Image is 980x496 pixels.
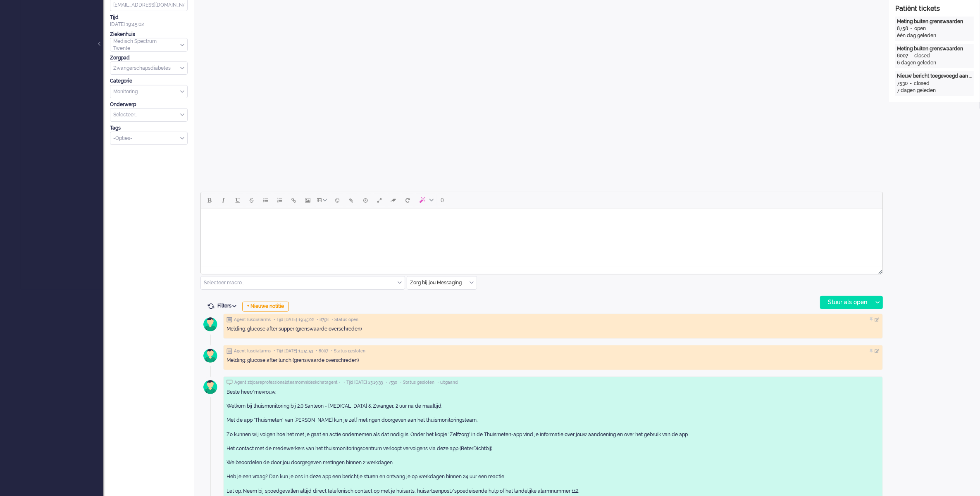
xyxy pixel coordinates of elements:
[217,303,239,309] span: Filters
[234,348,271,354] span: Agent lusciialarms
[234,380,341,385] span: Agent zbjcareprofessionalsteamomnideskchatagent •
[386,380,397,385] span: • 7530
[110,54,188,61] div: Zorgpad
[897,45,972,52] div: Meting buiten grenswaarden
[400,380,434,385] span: • Status gesloten
[437,193,448,207] button: 0
[897,87,972,94] div: 7 dagen geleden
[875,267,882,274] div: Resize
[358,193,372,207] button: Delay message
[274,317,314,323] span: • Tijd [DATE] 19:45:02
[227,326,880,333] div: Melding: glucose after supper (grenswaarde overschreden)
[897,32,972,39] div: één dag geleden
[274,348,313,354] span: • Tijd [DATE] 14:51:53
[234,317,271,323] span: Agent lusciialarms
[316,348,328,354] span: • 8007
[897,80,908,87] div: 7530
[227,317,232,323] img: ic_note_grey.svg
[110,125,188,132] div: Tags
[372,193,386,207] button: Fullscreen
[386,193,401,207] button: Clear formatting
[201,208,882,267] iframe: Rich Text Area
[110,14,188,28] div: [DATE] 19:45:02
[820,296,872,309] div: Stuur als open
[231,193,245,207] button: Underline
[110,101,188,108] div: Onderwerp
[110,78,188,85] div: Categorie
[330,193,344,207] button: Emoticons
[200,377,221,397] img: avatar
[914,52,930,59] div: closed
[287,193,301,207] button: Insert/edit link
[897,52,908,59] div: 8007
[415,193,437,207] button: AI
[897,73,972,80] div: Nieuw bericht toegevoegd aan gesprek
[908,52,914,59] div: -
[217,193,231,207] button: Italic
[227,348,232,354] img: ic_note_grey.svg
[227,357,880,364] div: Melding: glucose after lunch (grenswaarde overschreden)
[200,345,221,366] img: avatar
[437,380,458,385] span: • uitgaand
[914,25,926,32] div: open
[895,4,974,14] div: Patiënt tickets
[897,59,972,66] div: 6 dagen geleden
[897,18,972,25] div: Meting buiten grenswaarden
[301,193,315,207] button: Insert/edit image
[401,193,415,207] button: Reset content
[245,193,259,207] button: Strikethrough
[110,132,188,145] div: Select Tags
[110,31,188,38] div: Ziekenhuis
[897,25,908,32] div: 8758
[441,197,444,203] span: 0
[203,193,217,207] button: Bold
[343,380,383,385] span: • Tijd [DATE] 23:19:33
[200,314,221,335] img: avatar
[344,193,358,207] button: Add attachment
[908,80,914,87] div: -
[331,348,365,354] span: • Status gesloten
[331,317,358,323] span: • Status open
[908,25,914,32] div: -
[242,302,289,312] div: + Nieuwe notitie
[110,14,188,21] div: Tijd
[259,193,273,207] button: Bullet list
[317,317,329,323] span: • 8758
[914,80,930,87] div: closed
[315,193,330,207] button: Table
[227,380,233,385] img: ic_chat_grey.svg
[273,193,287,207] button: Numbered list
